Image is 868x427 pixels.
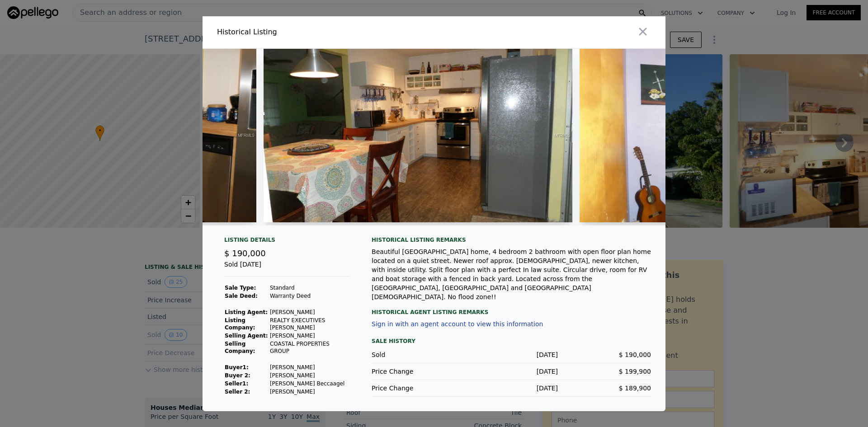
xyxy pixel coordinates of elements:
div: Sold [372,350,465,359]
strong: Buyer 2: [225,372,250,379]
strong: Sale Deed: [225,293,258,299]
div: Price Change [372,384,465,393]
td: REALTY EXECUTIVES [PERSON_NAME] [269,316,350,332]
td: [PERSON_NAME] [269,371,350,380]
div: [DATE] [465,367,558,376]
strong: Listing Agent: [225,309,268,315]
img: Property Img [264,49,572,222]
strong: Buyer 1 : [225,364,249,371]
strong: Selling Agent: [225,333,268,339]
td: COASTAL PROPERTIES GROUP [269,340,350,355]
span: $ 199,900 [619,368,651,375]
td: [PERSON_NAME] [269,332,350,340]
div: Price Change [372,367,465,376]
div: Sold [DATE] [224,260,350,277]
div: Historical Listing [217,27,430,38]
td: Standard [269,284,350,292]
div: Historical Listing remarks [372,236,651,244]
strong: Seller 1 : [225,380,248,387]
div: [DATE] [465,384,558,393]
strong: Sale Type: [225,285,256,291]
span: $ 190,000 [224,249,266,258]
div: Beautiful [GEOGRAPHIC_DATA] home, 4 bedroom 2 bathroom with open floor plan home located on a qui... [372,247,651,301]
div: Listing Details [224,236,350,247]
div: Sale History [372,336,651,347]
div: [DATE] [465,350,558,359]
span: $ 189,900 [619,385,651,392]
span: $ 190,000 [619,351,651,358]
div: Historical Agent Listing Remarks [372,301,651,316]
button: Sign in with an agent account to view this information [372,320,543,328]
td: [PERSON_NAME] [269,308,350,316]
td: [PERSON_NAME] Beccaagel [269,380,350,388]
td: Warranty Deed [269,292,350,300]
strong: Listing Company: [225,317,255,331]
td: [PERSON_NAME] [269,388,350,396]
td: [PERSON_NAME] [269,363,350,371]
strong: Seller 2: [225,389,250,395]
strong: Selling Company: [225,341,255,354]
